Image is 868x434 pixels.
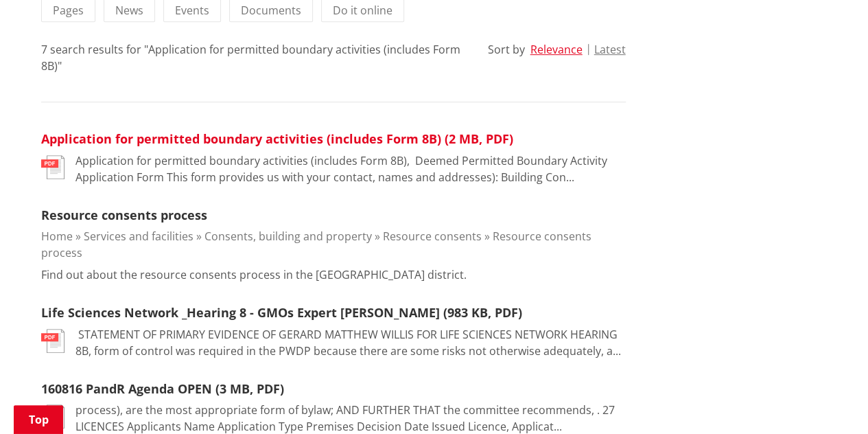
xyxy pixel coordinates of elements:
[41,207,207,223] a: Resource consents process
[75,326,626,359] p: STATEMENT OF PRIMARY EVIDENCE OF GERARD MATTHEW WILLIS FOR LIFE SCIENCES NETWORK HEARING 8B, form...
[241,3,301,18] span: Documents
[488,41,525,58] div: Sort by
[41,266,467,283] p: Find out about the resource consents process in the [GEOGRAPHIC_DATA] district.
[41,41,467,74] div: 7 search results for "Application for permitted boundary activities (includes Form 8B)"
[383,229,482,244] a: Resource consents
[14,405,63,434] a: Top
[333,3,392,18] span: Do it online
[41,380,284,397] a: 160816 PandR Agenda OPEN (3 MB, PDF)
[41,229,73,244] a: Home
[53,3,84,18] span: Pages
[115,3,143,18] span: News
[530,43,583,56] button: Relevance
[41,155,64,179] img: document-pdf.svg
[41,304,522,321] a: Life Sciences Network _Hearing 8 - GMOs Expert [PERSON_NAME] (983 KB, PDF)
[204,229,372,244] a: Consents, building and property
[805,376,854,426] iframe: Messenger Launcher
[594,43,626,56] button: Latest
[75,152,626,185] p: Application for permitted boundary activities (includes Form 8B), ﻿ Deemed Permitted Boundary Act...
[84,229,193,244] a: Services and facilities
[41,329,64,353] img: document-pdf.svg
[41,229,591,260] a: Resource consents process
[175,3,209,18] span: Events
[41,130,513,147] a: Application for permitted boundary activities (includes Form 8B) (2 MB, PDF)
